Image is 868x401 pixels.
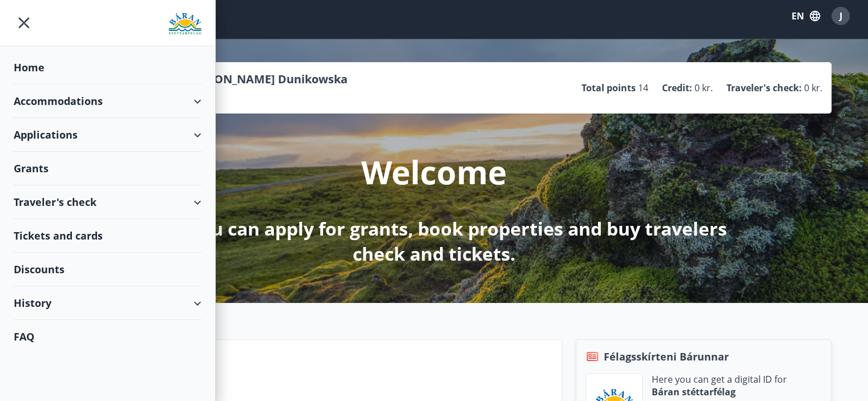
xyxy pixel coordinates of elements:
[827,2,854,30] button: J
[14,185,201,219] div: Traveler's check
[361,150,507,193] p: Welcome
[638,82,648,94] span: 14
[121,368,552,388] p: Jól og áramót
[582,82,636,94] p: Total points
[14,51,201,84] div: Home
[726,82,802,94] p: Traveler's check :
[787,6,825,26] button: EN
[804,82,822,94] span: 0 kr.
[14,13,34,33] button: menu
[14,320,201,353] div: FAQ
[14,84,201,118] div: Accommodations
[652,386,787,398] p: Báran stéttarfélag
[168,13,201,35] img: union_logo
[87,71,348,87] p: [PERSON_NAME] [PERSON_NAME] Dunikowska
[652,373,787,386] p: Here you can get a digital ID for
[14,152,201,185] div: Grants
[662,82,692,94] p: Credit :
[695,82,713,94] span: 0 kr.
[14,219,201,253] div: Tickets and cards
[133,216,736,266] p: Here you can apply for grants, book properties and buy travelers check and tickets.
[604,349,729,364] span: Félagsskírteni Bárunnar
[14,118,201,152] div: Applications
[839,10,842,22] span: J
[14,253,201,286] div: Discounts
[14,286,201,320] div: History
